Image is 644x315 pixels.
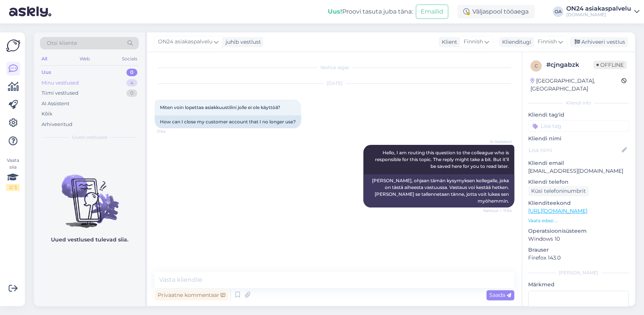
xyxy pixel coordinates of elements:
button: Emailid [416,5,448,19]
div: All [40,54,49,64]
div: 4 [126,79,137,87]
div: Klient [439,38,457,46]
div: How can I close my customer account that I no longer use? [155,115,301,128]
img: Askly Logo [6,38,20,53]
p: Kliendi tag'id [528,111,629,119]
div: Privaatne kommentaar [155,290,228,300]
p: Vaata edasi ... [528,217,629,224]
p: Firefox 143.0 [528,254,629,262]
img: No chats [34,161,145,229]
div: Küsi telefoninumbrit [528,186,589,196]
a: ON24 asiakaspalvelu[DOMAIN_NAME] [566,6,639,18]
div: Socials [120,54,139,64]
span: Miten voin lopettaa asiakkuustilini jolle ei ole käyttöä? [160,104,280,110]
p: Brauser [528,246,629,254]
div: Vaata siia [6,157,20,191]
span: Finnish [538,38,557,46]
input: Lisa tag [528,120,629,132]
div: AI Assistent [41,100,69,108]
input: Lisa nimi [529,146,620,154]
div: Proovi tasuta juba täna: [328,7,413,16]
div: [GEOGRAPHIC_DATA], [GEOGRAPHIC_DATA] [530,77,621,93]
p: Kliendi telefon [528,178,629,186]
div: Web [78,54,91,64]
div: juhib vestlust [223,38,261,46]
div: 0 [126,89,137,97]
div: Arhiveeri vestlus [570,37,628,47]
div: [PERSON_NAME] [528,269,629,276]
span: Otsi kliente [47,39,77,47]
span: c [535,63,538,69]
p: Kliendi email [528,159,629,167]
div: OA [553,6,563,17]
div: [DOMAIN_NAME] [566,12,631,18]
span: Saada [489,292,511,298]
b: Uus! [328,8,342,15]
p: Windows 10 [528,235,629,243]
div: ON24 asiakaspalvelu [566,6,631,12]
div: Minu vestlused [41,79,79,87]
p: Kliendi nimi [528,135,629,143]
p: Klienditeekond [528,199,629,207]
p: Märkmed [528,281,629,289]
span: Finnish [464,38,483,46]
div: Vestlus algas [155,64,514,71]
div: # cjngabzk [546,60,593,69]
span: Nähtud ✓ 11:54 [483,208,512,214]
div: Kõik [41,110,52,118]
div: Tiimi vestlused [41,89,78,97]
div: 0 [126,69,137,76]
div: [DATE] [155,80,514,87]
span: Hello, I am routing this question to the colleague who is responsible for this topic. The reply m... [375,150,510,169]
span: 11:54 [157,129,185,134]
span: ON24 asiakaspalvelu [158,38,212,46]
a: [URL][DOMAIN_NAME] [528,207,587,214]
div: [PERSON_NAME], ohjaan tämän kysymyksen kollegalle, joka on tästä aiheesta vastuussa. Vastaus voi ... [363,174,514,207]
span: Offline [593,61,627,69]
p: Operatsioonisüsteem [528,227,629,235]
p: [EMAIL_ADDRESS][DOMAIN_NAME] [528,167,629,175]
span: Uued vestlused [72,134,107,141]
div: Arhiveeritud [41,121,72,128]
p: Uued vestlused tulevad siia. [51,236,128,244]
div: 2 / 3 [6,184,20,191]
span: AI Assistent [484,139,512,144]
div: Klienditugi [499,38,531,46]
div: Väljaspool tööaega [457,5,535,18]
div: Uus [41,69,51,76]
div: Kliendi info [528,100,629,106]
